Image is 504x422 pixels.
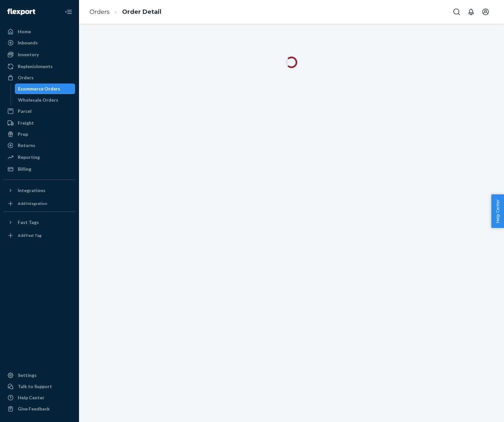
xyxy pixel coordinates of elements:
a: Billing [4,164,75,174]
div: Inbounds [18,39,38,46]
button: Open account menu [479,5,492,18]
div: Ecommerce Orders [18,86,60,92]
a: Home [4,26,75,37]
button: Open Search Box [450,5,463,18]
button: Close Navigation [62,5,75,18]
div: Freight [18,120,34,126]
a: Freight [4,118,75,128]
button: Open notifications [464,5,478,18]
div: Reporting [18,154,40,161]
div: Add Fast Tag [18,233,41,238]
a: Add Integration [4,198,75,209]
button: Help Center [491,194,504,228]
a: Orders [90,8,110,15]
a: Reporting [4,152,75,162]
div: Home [18,28,31,35]
a: Inbounds [4,37,75,48]
div: Billing [18,166,31,172]
button: Give Feedback [4,404,75,414]
div: Returns [18,142,35,149]
div: Wholesale Orders [18,97,58,103]
a: Order Detail [122,8,161,15]
div: Inventory [18,51,39,58]
button: Fast Tags [4,217,75,228]
a: Add Fast Tag [4,230,75,241]
a: Help Center [4,392,75,403]
div: Settings [18,372,37,379]
a: Inventory [4,49,75,60]
a: Parcel [4,106,75,116]
div: Parcel [18,108,32,114]
a: Orders [4,72,75,83]
div: Help Center [18,394,44,401]
img: Flexport logo [7,9,35,15]
div: Prep [18,131,28,137]
a: Returns [4,140,75,151]
a: Ecommerce Orders [15,84,75,94]
a: Replenishments [4,61,75,72]
button: Integrations [4,185,75,196]
a: Settings [4,370,75,381]
div: Replenishments [18,63,53,70]
div: Talk to Support [18,383,52,390]
div: Add Integration [18,201,47,206]
a: Prep [4,129,75,139]
div: Fast Tags [18,219,39,226]
div: Integrations [18,187,45,194]
div: Orders [18,74,34,81]
a: Wholesale Orders [15,95,75,105]
div: Give Feedback [18,406,50,412]
ol: breadcrumbs [84,2,167,22]
button: Talk to Support [4,381,75,392]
